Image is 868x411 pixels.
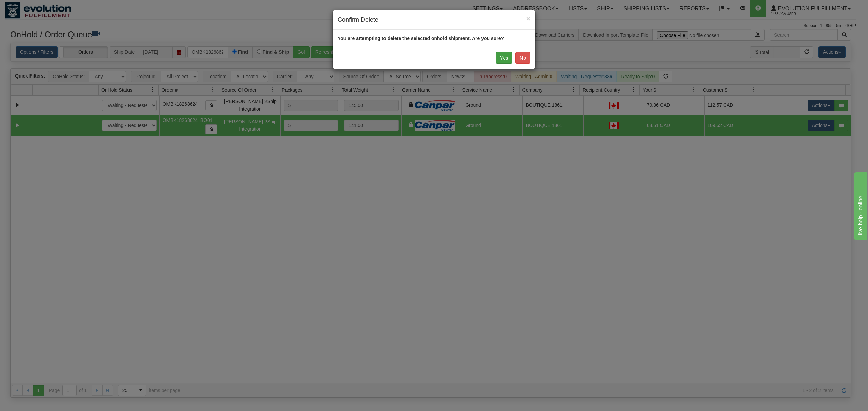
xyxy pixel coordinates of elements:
[338,36,504,41] strong: You are attempting to delete the selected onhold shipment. Are you sure?
[496,52,512,64] button: Yes
[526,15,530,22] span: ×
[526,15,530,22] button: Close
[338,16,530,24] h4: Confirm Delete
[515,52,530,64] button: No
[852,171,867,240] iframe: chat widget
[5,4,63,12] div: live help - online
